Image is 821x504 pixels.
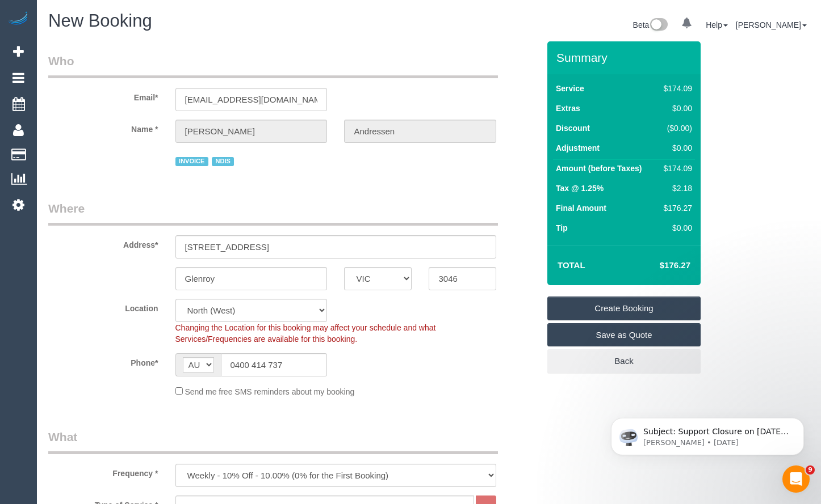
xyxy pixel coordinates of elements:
span: Send me free SMS reminders about my booking [185,387,354,396]
label: Discount [556,122,590,134]
a: Beta [633,20,668,29]
div: $0.00 [659,103,692,114]
label: Tax @ 1.25% [556,183,604,194]
span: 9 [806,465,815,475]
div: $174.09 [659,83,692,94]
label: Tip [556,222,568,234]
label: Service [556,83,584,94]
h3: Summary [556,51,695,64]
a: Save as Quote [547,323,701,347]
span: New Booking [48,11,152,31]
a: Back [547,349,701,373]
label: Extras [556,103,580,114]
input: Email* [175,88,328,111]
legend: Where [48,200,498,226]
label: Final Amount [556,202,606,214]
div: $0.00 [659,222,692,234]
iframe: Intercom notifications message [594,394,821,473]
a: Help [706,20,728,29]
input: Last Name* [344,120,496,143]
legend: What [48,429,498,454]
img: New interface [649,18,668,33]
label: Amount (before Taxes) [556,163,642,174]
label: Phone* [40,353,167,369]
span: NDIS [212,157,234,166]
img: Automaid Logo [7,11,30,27]
label: Location [40,299,167,314]
input: Suburb* [175,267,328,290]
div: $0.00 [659,142,692,154]
div: $2.18 [659,183,692,194]
div: $176.27 [659,202,692,214]
div: ($0.00) [659,122,692,134]
input: Phone* [221,353,328,376]
label: Frequency * [40,464,167,479]
iframe: Intercom live chat [782,465,810,493]
label: Name * [40,120,167,135]
legend: Who [48,53,498,78]
input: First Name* [175,120,328,143]
label: Address* [40,235,167,251]
h4: $176.27 [626,261,690,270]
a: [PERSON_NAME] [736,20,807,29]
a: Create Booking [547,297,701,320]
input: Post Code* [429,267,496,290]
span: INVOICE [175,157,208,166]
span: Changing the Location for this booking may affect your schedule and what Services/Frequencies are... [175,323,436,344]
div: $174.09 [659,163,692,174]
strong: Total [558,260,585,270]
label: Email* [40,88,167,103]
label: Adjustment [556,142,600,154]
